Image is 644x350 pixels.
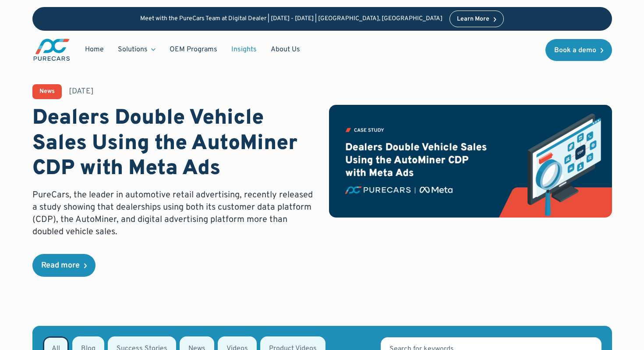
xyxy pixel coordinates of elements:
a: OEM Programs [163,41,224,58]
a: Insights [224,41,264,58]
div: Read more [41,262,80,270]
a: Learn More [449,11,504,27]
a: About Us [264,41,307,58]
a: main [32,38,71,62]
div: Solutions [118,45,148,54]
div: [DATE] [69,86,94,97]
img: purecars logo [32,38,71,62]
div: Learn More [457,16,489,22]
h1: Dealers Double Vehicle Sales Using the AutoMiner CDP with Meta Ads [32,106,315,182]
p: PureCars, the leader in automotive retail advertising, recently released a study showing that dea... [32,189,315,238]
p: Meet with the PureCars Team at Digital Dealer | [DATE] - [DATE] | [GEOGRAPHIC_DATA], [GEOGRAPHIC_... [140,15,442,23]
a: Book a demo [545,39,612,61]
a: Read more [32,254,96,277]
div: News [39,89,55,95]
div: Book a demo [554,47,596,54]
a: Home [78,41,111,58]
